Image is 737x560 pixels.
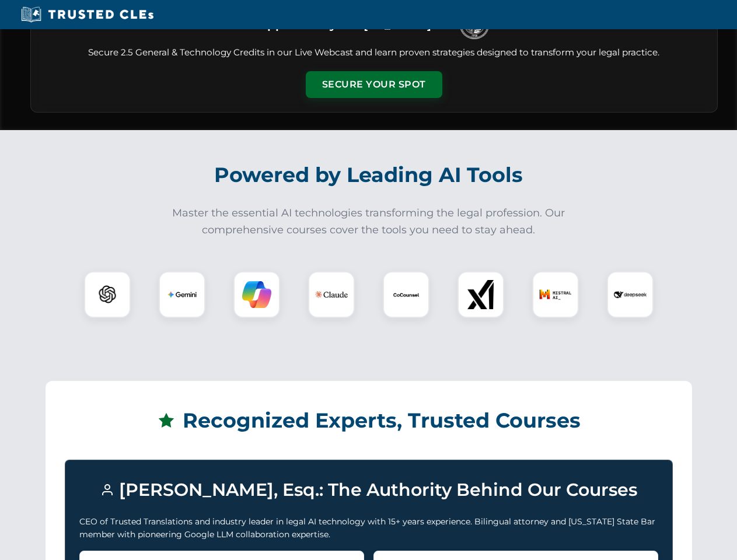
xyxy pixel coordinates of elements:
[308,271,355,318] div: Claude
[79,515,658,541] p: CEO of Trusted Translations and industry leader in legal AI technology with 15+ years experience....
[392,280,421,309] img: CoCounsel Logo
[539,278,572,311] img: Mistral AI Logo
[242,280,271,309] img: Copilot Logo
[383,271,429,318] div: CoCounsel
[167,280,197,309] img: Gemini Logo
[614,278,647,311] img: DeepSeek Logo
[532,271,579,318] div: Mistral AI
[306,71,442,98] button: Secure Your Spot
[457,271,504,318] div: xAI
[46,155,692,195] h2: Powered by Leading AI Tools
[466,280,495,309] img: xAI Logo
[159,271,205,318] div: Gemini
[233,271,280,318] div: Copilot
[45,46,703,60] p: Secure 2.5 General & Technology Credits in our Live Webcast and learn proven strategies designed ...
[607,271,654,318] div: DeepSeek
[65,400,673,441] h2: Recognized Experts, Trusted Courses
[315,278,348,311] img: Claude Logo
[79,474,658,506] h3: [PERSON_NAME], Esq.: The Authority Behind Our Courses
[165,205,573,239] p: Master the essential AI technologies transforming the legal profession. Our comprehensive courses...
[90,278,124,311] img: ChatGPT Logo
[84,271,131,318] div: ChatGPT
[18,6,157,23] img: Trusted CLEs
